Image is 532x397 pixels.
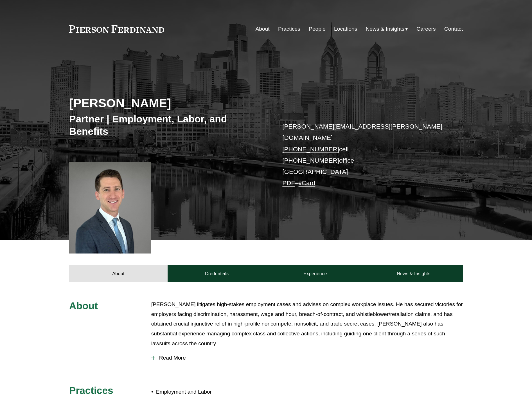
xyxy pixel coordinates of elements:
a: PDF [282,180,295,187]
a: Practices [278,24,300,34]
a: Contact [444,24,463,34]
h3: Partner | Employment, Labor, and Benefits [69,113,266,137]
p: [PERSON_NAME] litigates high-stakes employment cases and advises on complex workplace issues. He ... [151,300,463,348]
h2: [PERSON_NAME] [69,96,266,110]
span: Read More [155,355,463,361]
a: Credentials [168,265,266,282]
a: [PHONE_NUMBER] [282,157,339,164]
button: Read More [151,351,463,365]
p: cell office [GEOGRAPHIC_DATA] – [282,121,446,189]
span: News & Insights [366,24,405,34]
a: About [255,24,269,34]
a: vCard [299,180,315,187]
a: folder dropdown [366,24,408,34]
a: Careers [416,24,436,34]
a: Experience [266,265,364,282]
span: About [69,300,98,311]
a: People [309,24,326,34]
a: [PHONE_NUMBER] [282,146,339,153]
p: Employment and Labor [156,387,266,397]
a: Locations [334,24,357,34]
a: [PERSON_NAME][EMAIL_ADDRESS][PERSON_NAME][DOMAIN_NAME] [282,123,442,141]
a: About [69,265,168,282]
a: News & Insights [364,265,463,282]
span: Practices [69,385,113,396]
